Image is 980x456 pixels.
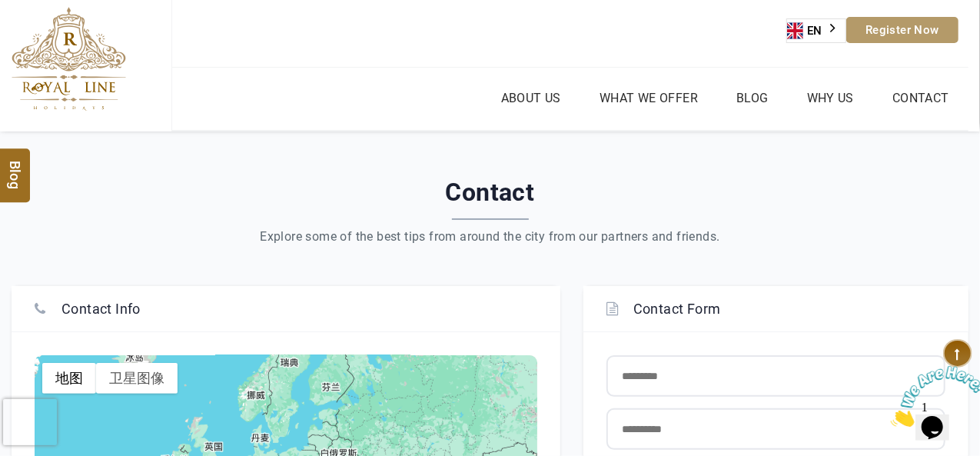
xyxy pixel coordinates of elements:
[885,360,980,433] iframe: chat widget
[6,6,101,67] img: Chat attention grabber
[596,87,702,109] a: What we Offer
[35,298,141,321] h4: Contact Info
[42,363,96,394] button: 显示街道地图
[12,7,126,111] img: The Royal Line Holidays
[497,87,565,109] a: About Us
[12,229,968,244] div: Explore some of the best tips from around the city from our partners and friends.
[12,178,968,207] h2: Contact
[3,399,200,445] iframe: reCAPTCHA
[889,87,953,109] a: Contact
[786,18,846,43] div: Language
[846,17,958,43] a: Register Now
[733,87,772,109] a: Blog
[787,19,845,42] a: EN
[803,87,858,109] a: Why Us
[5,161,25,174] span: Blog
[606,298,721,321] h4: Contact Form
[96,363,178,394] button: 显示卫星图像
[786,18,846,43] aside: Language selected: English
